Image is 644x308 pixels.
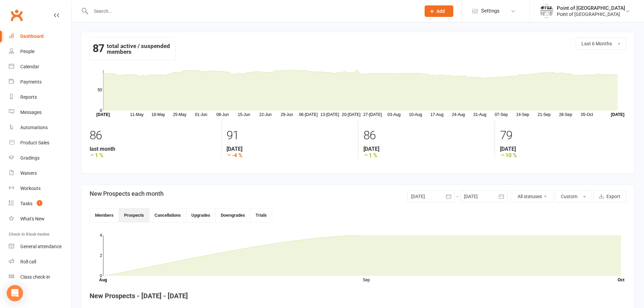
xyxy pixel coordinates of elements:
div: 86 [363,125,490,146]
span: 1 [37,200,42,206]
a: Product Sales [9,135,71,150]
div: Messages [20,110,42,115]
button: Trials [251,208,272,222]
strong: 1 % [90,152,216,159]
div: General attendance [20,244,62,249]
strong: -4 % [226,152,353,159]
div: Automations [20,125,48,130]
div: Workouts [20,186,41,191]
a: Class kiosk mode [9,269,71,285]
button: Upgrades [186,208,216,222]
div: Roll call [20,259,36,264]
span: Settings [481,3,500,19]
div: Product Sales [20,140,49,145]
strong: last month [90,146,216,152]
div: 86 [90,125,216,146]
strong: [DATE] [500,146,626,152]
a: General attendance kiosk mode [9,239,71,254]
span: Add [436,8,445,14]
a: Workouts [9,181,71,196]
div: Point of [GEOGRAPHIC_DATA] [557,11,625,17]
button: Downgrades [216,208,251,222]
button: Prospects [119,208,149,222]
strong: [DATE] [363,146,490,152]
a: What's New [9,211,71,227]
a: Dashboard [9,29,71,44]
a: Automations [9,120,71,135]
img: thumb_image1609667577.png [540,4,553,18]
div: Reports [20,94,37,100]
span: Last 6 Months [581,41,612,46]
strong: 10 % [500,152,626,159]
div: What's New [20,216,45,221]
div: 79 [500,125,626,146]
div: Gradings [20,155,40,161]
a: People [9,44,71,59]
input: Search... [89,6,416,16]
a: Roll call [9,254,71,269]
strong: 1 % [363,152,490,159]
h3: New Prospects each month [90,190,164,197]
div: Point of [GEOGRAPHIC_DATA] [557,5,625,11]
button: Add [425,5,453,17]
a: Calendar [9,59,71,74]
a: Clubworx [8,7,25,24]
div: Waivers [20,170,37,176]
strong: 87 [93,43,104,53]
div: 91 [226,125,353,146]
div: total active / suspended members [90,38,176,61]
button: All statuses [511,190,554,203]
a: Tasks 1 [9,196,71,211]
span: Custom [561,194,577,199]
div: Class check-in [20,274,50,280]
a: Messages [9,105,71,120]
button: Custom [555,190,592,203]
div: Open Intercom Messenger [7,285,23,301]
button: Cancellations [149,208,186,222]
button: Export [593,190,626,203]
div: Calendar [20,64,39,69]
button: Last 6 Months [576,38,626,50]
div: Payments [20,79,42,85]
button: Members [90,208,119,222]
a: Reports [9,90,71,105]
strong: [DATE] [226,146,353,152]
a: Gradings [9,150,71,166]
div: People [20,49,34,54]
div: Tasks [20,201,32,206]
a: Waivers [9,166,71,181]
div: Dashboard [20,33,44,39]
h4: New Prospects - [DATE] - [DATE] [90,292,626,300]
a: Payments [9,74,71,90]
